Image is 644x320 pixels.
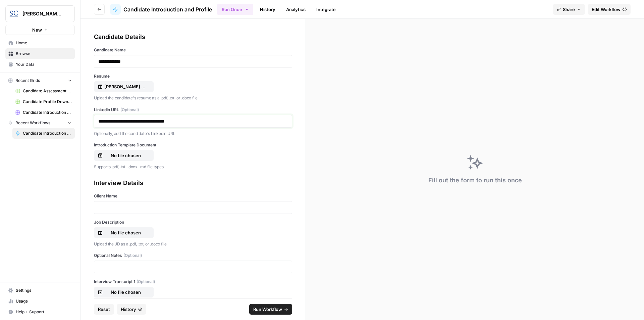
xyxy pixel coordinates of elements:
[256,4,279,15] a: History
[23,99,72,105] span: Candidate Profile Download Sheet
[123,253,142,259] span: (Optional)
[5,25,75,35] button: New
[94,287,154,298] button: No file chosen
[282,4,310,15] a: Analytics
[94,95,292,101] p: Upload the candidate's resume as a .pdf, .txt, or .docx file
[588,4,631,15] a: Edit Workflow
[94,107,292,113] label: LinkedIn URL
[16,309,72,315] span: Help + Support
[94,304,114,315] button: Reset
[5,307,75,317] button: Help + Support
[16,61,72,67] span: Your Data
[8,8,20,20] img: Stanton Chase Nashville Logo
[94,32,292,42] div: Candidate Details
[94,241,292,247] p: Upload the JD as a .pdf, .txt, or .docx file
[137,279,155,285] span: (Optional)
[104,83,147,90] p: [PERSON_NAME] Resume.pdf
[23,109,72,116] span: Candidate Introduction Download Sheet
[123,5,212,13] span: Candidate Introduction and Profile
[12,96,75,107] a: Candidate Profile Download Sheet
[312,4,340,15] a: Integrate
[94,178,292,188] div: Interview Details
[94,130,292,137] p: Optionally, add the candidate's Linkedin URL
[23,130,72,136] span: Candidate Introduction and Profile
[94,227,154,238] button: No file chosen
[98,306,110,313] span: Reset
[15,120,50,126] span: Recent Workflows
[104,152,147,159] p: No file chosen
[94,142,292,148] label: Introduction Template Document
[16,40,72,46] span: Home
[5,285,75,296] a: Settings
[94,279,292,285] label: Interview Transcript 1
[16,287,72,293] span: Settings
[15,78,40,84] span: Recent Grids
[117,304,146,315] button: History
[94,253,292,259] label: Optional Notes
[104,229,147,236] p: No file chosen
[553,4,585,15] button: Share
[563,6,575,13] span: Share
[16,298,72,304] span: Usage
[110,4,212,15] a: Candidate Introduction and Profile
[5,5,75,22] button: Workspace: Stanton Chase Nashville
[5,59,75,70] a: Your Data
[94,193,292,199] label: Client Name
[94,219,292,225] label: Job Description
[104,289,147,295] p: No file chosen
[5,48,75,59] a: Browse
[121,306,136,313] span: History
[428,176,522,185] div: Fill out the form to run this once
[16,51,72,57] span: Browse
[94,150,154,161] button: No file chosen
[249,304,292,315] button: Run Workflow
[12,107,75,118] a: Candidate Introduction Download Sheet
[94,73,292,79] label: Resume
[22,10,63,17] span: [PERSON_NAME] [GEOGRAPHIC_DATA]
[12,128,75,139] a: Candidate Introduction and Profile
[217,4,253,15] button: Run Once
[592,6,621,13] span: Edit Workflow
[23,88,72,94] span: Candidate Assessment Download Sheet
[12,86,75,96] a: Candidate Assessment Download Sheet
[120,107,139,113] span: (Optional)
[94,81,154,92] button: [PERSON_NAME] Resume.pdf
[5,76,75,86] button: Recent Grids
[5,118,75,128] button: Recent Workflows
[94,47,292,53] label: Candidate Name
[94,164,292,170] p: Supports .pdf, .txt, .docx, .md file types
[32,27,42,33] span: New
[5,38,75,48] a: Home
[5,296,75,307] a: Usage
[253,306,282,313] span: Run Workflow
